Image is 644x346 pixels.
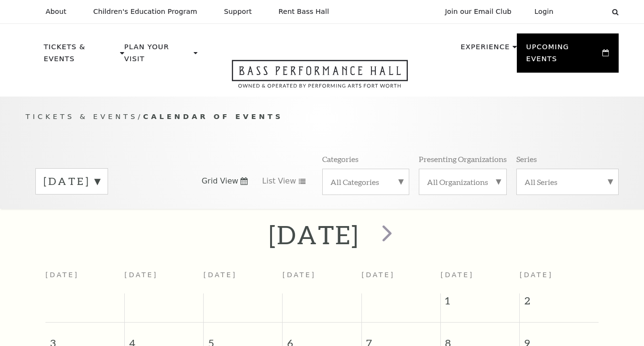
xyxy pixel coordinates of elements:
[44,41,118,70] p: Tickets & Events
[124,41,191,70] p: Plan Your Visit
[361,265,440,293] th: [DATE]
[516,154,537,164] p: Series
[202,176,239,186] span: Grid View
[224,8,252,16] p: Support
[283,265,361,293] th: [DATE]
[427,177,499,187] label: All Organizations
[520,271,553,279] span: [DATE]
[440,271,474,279] span: [DATE]
[460,41,510,58] p: Experience
[44,174,100,189] label: [DATE]
[520,293,599,313] span: 2
[45,265,124,293] th: [DATE]
[569,7,603,16] select: Select:
[526,41,600,70] p: Upcoming Events
[46,8,66,16] p: About
[93,8,197,16] p: Children's Education Program
[279,8,329,16] p: Rent Bass Hall
[124,265,203,293] th: [DATE]
[524,177,611,187] label: All Series
[262,176,296,186] span: List View
[204,265,283,293] th: [DATE]
[368,218,403,252] button: next
[26,111,619,123] p: /
[143,112,283,120] span: Calendar of Events
[269,219,359,250] h2: [DATE]
[419,154,507,164] p: Presenting Organizations
[26,112,138,120] span: Tickets & Events
[322,154,359,164] p: Categories
[330,177,401,187] label: All Categories
[441,293,519,313] span: 1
